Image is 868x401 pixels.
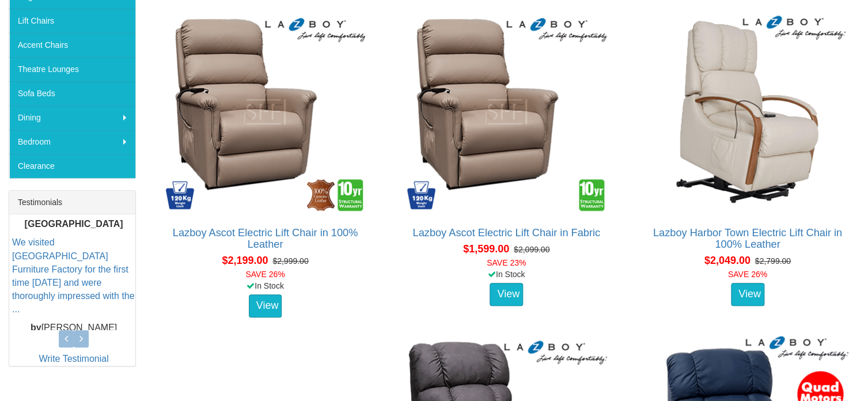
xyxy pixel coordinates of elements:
a: Clearance [9,154,135,178]
span: $2,199.00 [222,255,268,266]
a: Theatre Lounges [9,57,135,81]
b: by [31,323,41,332]
a: View [490,283,523,306]
font: SAVE 23% [487,258,526,267]
a: View [731,283,764,306]
del: $2,799.00 [755,256,790,266]
a: Sofa Beds [9,81,135,105]
a: Lazboy Ascot Electric Lift Chair in 100% Leather [173,227,358,250]
del: $2,999.00 [272,256,308,266]
img: Lazboy Harbor Town Electric Lift Chair in 100% Leather [644,8,851,215]
a: Bedroom [9,130,135,154]
div: In Stock [392,268,621,280]
a: View [249,294,282,317]
span: $1,599.00 [463,243,509,255]
a: We visited [GEOGRAPHIC_DATA] Furniture Factory for the first time [DATE] and were thoroughly impr... [12,238,135,313]
span: $2,049.00 [704,255,751,266]
a: Lazboy Ascot Electric Lift Chair in Fabric [412,227,600,239]
a: Write Testimonial [39,354,108,364]
font: SAVE 26% [245,270,285,279]
div: Testimonials [9,191,135,214]
del: $2,099.00 [514,245,549,254]
img: Lazboy Ascot Electric Lift Chair in Fabric [403,8,610,215]
a: Lift Chairs [9,9,135,33]
a: Lazboy Harbor Town Electric Lift Chair in 100% Leather [653,227,842,250]
a: Accent Chairs [9,33,135,57]
p: [PERSON_NAME] [12,321,135,335]
b: Excellent Service from [GEOGRAPHIC_DATA] [24,206,123,229]
font: SAVE 26% [728,270,767,279]
a: Dining [9,105,135,130]
img: Lazboy Ascot Electric Lift Chair in 100% Leather [161,8,369,215]
div: In Stock [151,280,380,292]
